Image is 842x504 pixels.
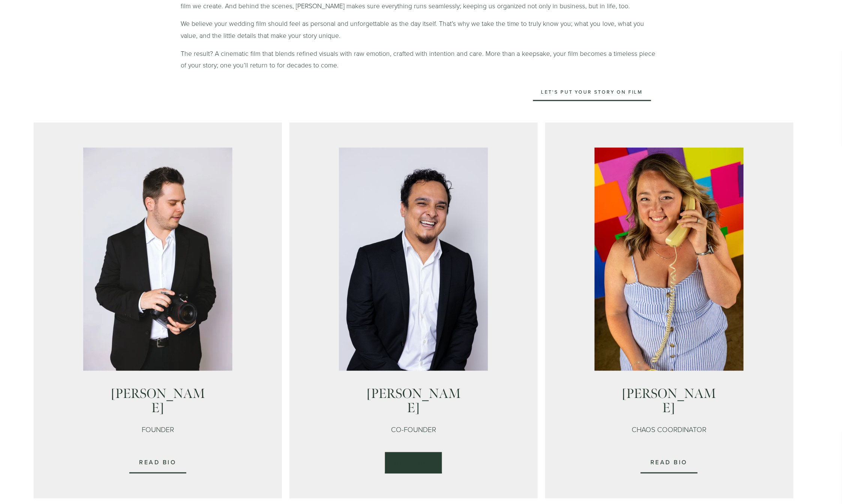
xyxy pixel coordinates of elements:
a: Read Bio [385,452,442,474]
p: The result? A cinematic film that blends refined visuals with raw emotion, crafted with intention... [181,48,661,71]
a: Let's Put Your Story on Film [533,84,651,102]
p: We believe your wedding film should feel as personal and unforgettable as the day itself. That’s ... [181,18,661,41]
a: Read Bio [641,452,698,474]
a: Read Bio [129,452,187,474]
